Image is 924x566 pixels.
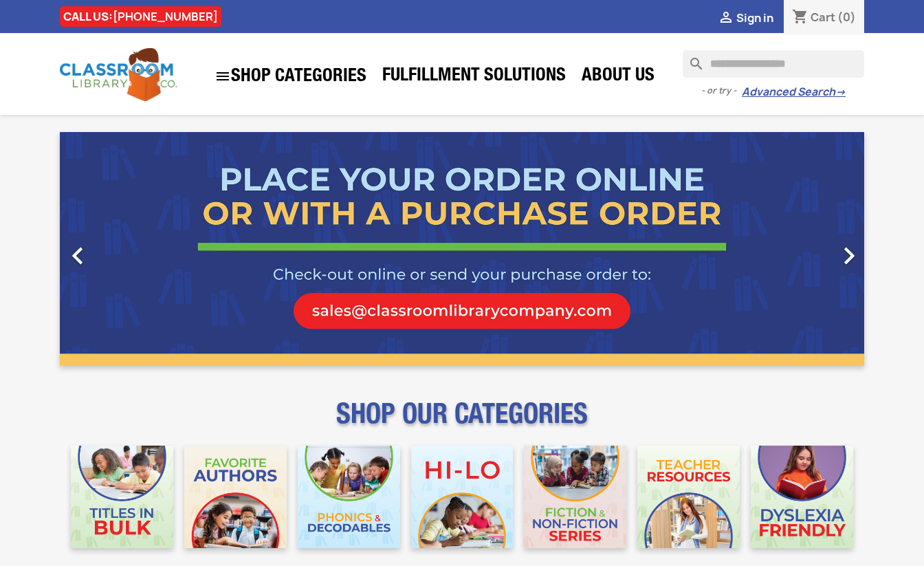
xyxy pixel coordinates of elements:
[744,132,865,366] a: Next
[683,50,864,78] input: Search
[837,10,856,25] span: (0)
[60,132,181,366] a: Previous
[60,410,864,435] p: SHOP OUR CATEGORIES
[71,446,173,548] img: CLC_Bulk_Mobile.jpg
[742,85,846,99] a: Advanced Search→
[718,10,773,25] a:  Sign in
[375,63,573,91] a: Fulfillment Solutions
[60,239,95,273] i: 
[637,446,740,548] img: CLC_Teacher_Resources_Mobile.jpg
[683,50,699,67] i: search
[811,10,835,25] span: Cart
[113,9,218,24] a: [PHONE_NUMBER]
[736,10,773,25] span: Sign in
[214,68,231,85] i: 
[60,48,177,101] img: Classroom Library Company
[60,6,221,27] div: CALL US:
[411,446,514,548] img: CLC_HiLo_Mobile.jpg
[701,84,742,98] span: - or try -
[718,10,734,27] i: 
[184,446,287,548] img: CLC_Favorite_Authors_Mobile.jpg
[524,446,626,548] img: CLC_Fiction_Nonfiction_Mobile.jpg
[60,132,864,366] ul: Carousel container
[792,10,808,26] i: shopping_cart
[832,239,866,273] i: 
[298,446,400,548] img: CLC_Phonics_And_Decodables_Mobile.jpg
[835,85,846,99] span: →
[575,63,661,91] a: About Us
[208,61,373,91] a: SHOP CATEGORIES
[751,446,853,548] img: CLC_Dyslexia_Mobile.jpg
